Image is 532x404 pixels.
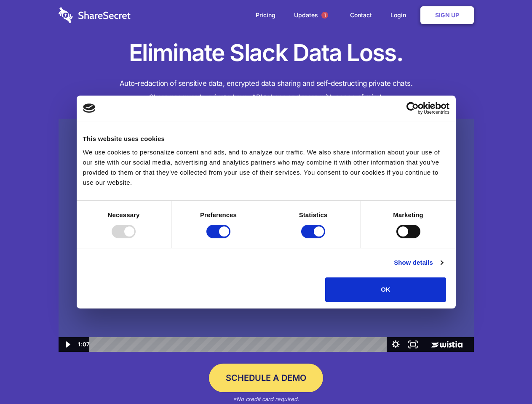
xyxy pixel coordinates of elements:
div: We use cookies to personalize content and ads, and to analyze our traffic. We also share informat... [83,147,449,188]
a: Pricing [247,2,284,28]
strong: Statistics [299,211,328,218]
a: Show details [394,258,443,268]
img: logo [83,104,96,113]
h4: Auto-redaction of sensitive data, encrypted data sharing and self-destructing private chats. Shar... [59,77,474,104]
button: Play Video [59,337,76,352]
div: This website uses cookies [83,134,449,144]
img: logo-wordmark-white-trans-d4663122ce5f474addd5e946df7df03e33cb6a1c49d2221995e7729f52c070b2.svg [59,7,131,23]
a: Contact [342,2,380,28]
a: Schedule a Demo [209,364,323,392]
strong: Necessary [108,211,140,218]
a: Wistia Logo -- Learn More [422,337,473,352]
a: Usercentrics Cookiebot - opens in a new window [376,102,449,114]
em: *No credit card required. [233,396,299,402]
a: Login [382,2,419,28]
button: OK [325,277,446,302]
strong: Marketing [393,211,423,218]
strong: Preferences [200,211,237,218]
button: Fullscreen [404,337,422,352]
a: Sign Up [420,6,474,24]
img: Sharesecret [59,119,474,352]
div: Playbar [96,337,383,352]
button: Show settings menu [387,337,404,352]
span: 1 [321,12,328,19]
h1: Eliminate Slack Data Loss. [59,38,474,68]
